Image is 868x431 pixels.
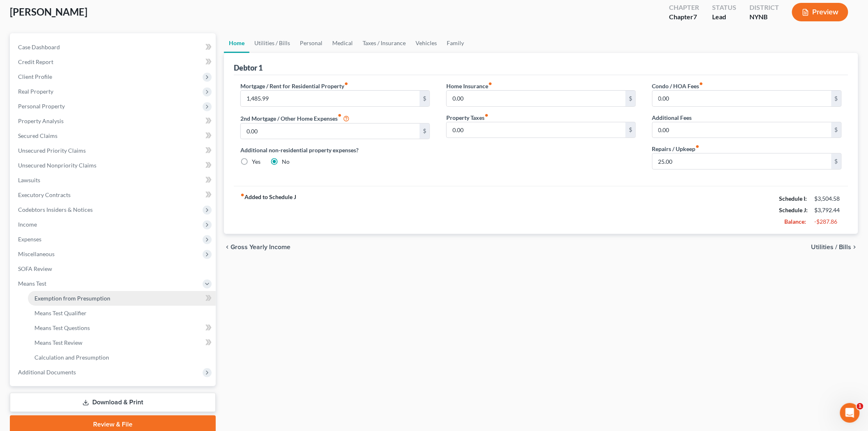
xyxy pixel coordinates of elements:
[18,88,53,95] span: Real Property
[831,154,841,169] div: $
[652,113,692,122] label: Additional Fees
[815,195,842,203] div: $3,504.58
[831,91,841,106] div: $
[249,33,295,53] a: Utilities / Bills
[18,369,76,376] span: Additional Documents
[18,280,46,287] span: Means Test
[779,195,807,202] strong: Schedule I:
[442,33,469,53] a: Family
[18,132,57,139] span: Secured Claims
[11,158,216,173] a: Unsecured Nonpriority Claims
[231,244,290,250] span: Gross Yearly Income
[18,44,60,50] span: Case Dashboard
[815,218,842,226] div: -$287.86
[34,295,110,302] span: Exemption from Presumption
[240,193,296,227] strong: Added to Schedule J
[358,33,411,53] a: Taxes / Insurance
[749,3,779,12] div: District
[447,122,626,138] input: --
[857,403,863,410] span: 1
[18,73,52,80] span: Client Profile
[18,236,41,243] span: Expenses
[327,33,358,53] a: Medical
[18,162,96,169] span: Unsecured Nonpriority Claims
[792,3,848,21] button: Preview
[420,124,429,139] div: $
[282,158,290,166] label: No
[653,122,831,138] input: --
[295,33,327,53] a: Personal
[28,350,216,365] a: Calculation and Presumption
[34,309,87,316] span: Means Test Qualifier
[652,82,704,90] label: Condo / HOA Fees
[10,393,216,412] a: Download & Print
[447,91,626,106] input: --
[28,291,216,306] a: Exemption from Presumption
[28,335,216,350] a: Means Test Review
[241,124,420,139] input: --
[240,82,348,90] label: Mortgage / Rent for Residential Property
[446,82,492,90] label: Home Insurance
[28,306,216,321] a: Means Test Qualifier
[11,114,216,128] a: Property Analysis
[696,144,700,149] i: fiber_manual_record
[338,113,342,117] i: fiber_manual_record
[653,154,831,169] input: --
[11,55,216,69] a: Credit Report
[484,113,489,117] i: fiber_manual_record
[488,82,492,86] i: fiber_manual_record
[18,221,37,228] span: Income
[669,3,699,12] div: Chapter
[34,339,82,346] span: Means Test Review
[18,206,93,213] span: Codebtors Insiders & Notices
[11,128,216,143] a: Secured Claims
[815,206,842,214] div: $3,792.44
[18,147,86,154] span: Unsecured Priority Claims
[699,82,704,86] i: fiber_manual_record
[411,33,442,53] a: Vehicles
[840,403,860,423] iframe: Intercom live chat
[11,261,216,276] a: SOFA Review
[693,13,697,21] span: 7
[241,91,420,106] input: --
[18,250,55,257] span: Miscellaneous
[852,244,858,250] i: chevron_right
[224,33,249,53] a: Home
[344,82,348,86] i: fiber_manual_record
[240,146,430,154] label: Additional non-residential property expenses?
[669,12,699,22] div: Chapter
[18,177,40,183] span: Lawsuits
[18,265,52,272] span: SOFA Review
[749,12,779,22] div: NYNB
[420,91,429,106] div: $
[240,193,244,197] i: fiber_manual_record
[224,244,290,250] button: chevron_left Gross Yearly Income
[18,58,53,65] span: Credit Report
[10,6,87,18] span: [PERSON_NAME]
[18,117,64,124] span: Property Analysis
[224,244,231,250] i: chevron_left
[652,144,700,153] label: Repairs / Upkeep
[11,173,216,188] a: Lawsuits
[34,324,90,331] span: Means Test Questions
[18,191,71,198] span: Executory Contracts
[446,113,489,122] label: Property Taxes
[811,244,858,250] button: Utilities / Bills chevron_right
[779,206,808,213] strong: Schedule J:
[811,244,852,250] span: Utilities / Bills
[626,91,635,106] div: $
[34,354,109,361] span: Calculation and Presumption
[831,122,841,138] div: $
[252,158,260,166] label: Yes
[11,188,216,202] a: Executory Contracts
[18,103,65,110] span: Personal Property
[234,63,263,73] div: Debtor 1
[785,218,806,225] strong: Balance:
[28,321,216,335] a: Means Test Questions
[240,113,349,123] label: 2nd Mortgage / Other Home Expenses
[653,91,831,106] input: --
[11,143,216,158] a: Unsecured Priority Claims
[712,12,736,22] div: Lead
[712,3,736,12] div: Status
[626,122,635,138] div: $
